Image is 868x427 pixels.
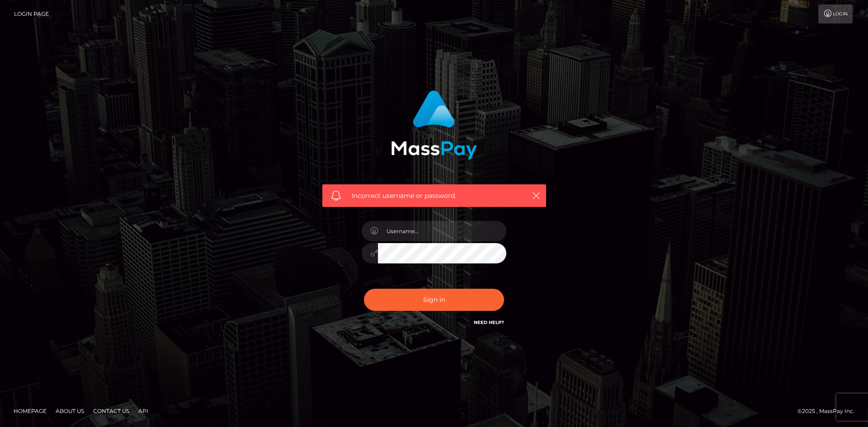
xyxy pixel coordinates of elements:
[352,191,517,201] span: Incorrect username or password.
[90,404,133,418] a: Contact Us
[474,319,504,325] a: Need Help?
[52,404,88,418] a: About Us
[391,90,477,160] img: MassPay Login
[364,289,504,311] button: Sign in
[797,406,861,416] div: © 2025 , MassPay Inc.
[135,404,152,418] a: API
[818,5,853,23] a: Login
[378,221,506,241] input: Username...
[14,5,49,23] a: Login Page
[10,404,50,418] a: Homepage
